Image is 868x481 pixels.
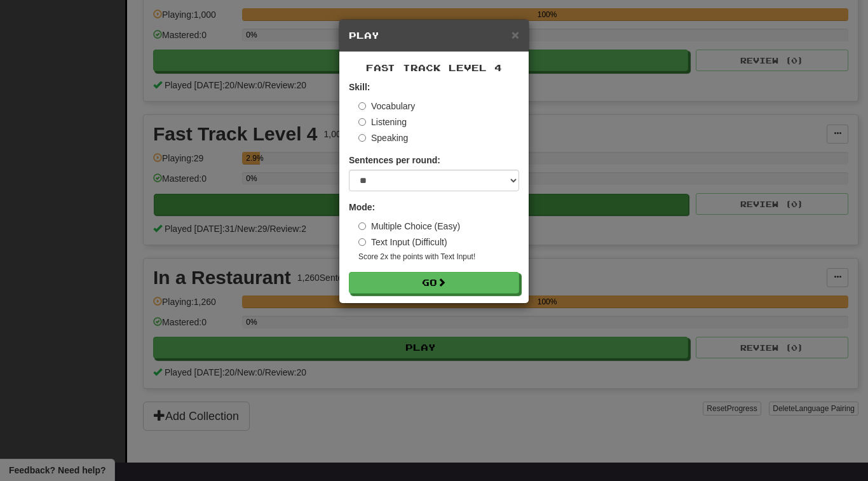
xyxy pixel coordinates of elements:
[349,154,440,166] label: Sentences per round:
[358,102,366,110] input: Vocabulary
[358,132,408,144] label: Speaking
[358,238,366,246] input: Text Input (Difficult)
[349,202,375,212] strong: Mode:
[358,222,366,230] input: Multiple Choice (Easy)
[358,220,460,233] label: Multiple Choice (Easy)
[358,100,415,112] label: Vocabulary
[349,29,519,42] h5: Play
[349,272,519,294] button: Go
[358,118,366,126] input: Listening
[358,134,366,142] input: Speaking
[358,252,519,262] small: Score 2x the points with Text Input !
[512,28,519,41] button: Close
[512,27,519,42] span: ×
[366,62,502,73] span: Fast Track Level 4
[358,116,407,128] label: Listening
[358,236,447,248] label: Text Input (Difficult)
[349,82,370,92] strong: Skill:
